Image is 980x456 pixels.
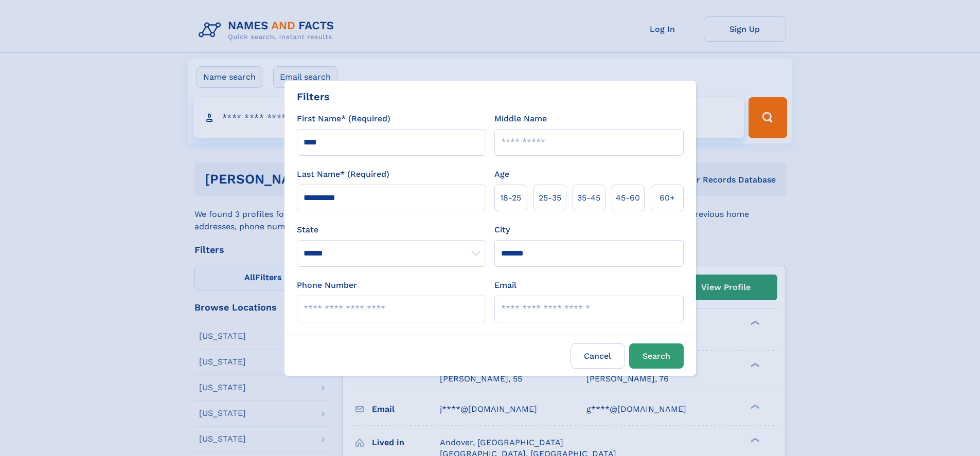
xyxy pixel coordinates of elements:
[494,113,547,125] label: Middle Name
[629,343,684,369] button: Search
[297,89,330,104] div: Filters
[297,224,486,236] label: State
[297,279,357,291] label: Phone Number
[494,224,510,236] label: City
[571,343,625,369] label: Cancel
[297,168,389,180] label: Last Name* (Required)
[297,113,390,125] label: First Name* (Required)
[539,192,561,204] span: 25‑35
[660,192,675,204] span: 60+
[494,279,516,291] label: Email
[577,192,600,204] span: 35‑45
[500,192,521,204] span: 18‑25
[616,192,640,204] span: 45‑60
[494,168,509,180] label: Age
